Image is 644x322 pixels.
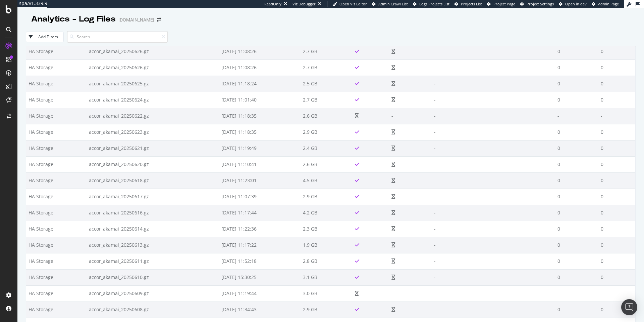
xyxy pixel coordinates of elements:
td: [DATE] 11:23:01 [219,172,301,189]
td: - [432,189,555,205]
td: - [432,140,555,156]
td: accor_akamai_20250613.gz [87,237,219,253]
td: 1.9 GB [301,237,353,253]
td: 4.2 GB [301,205,353,221]
td: 2.9 GB [301,301,353,318]
td: HA Storage [26,59,87,76]
td: HA Storage [26,43,87,59]
td: [DATE] 11:22:36 [219,221,301,237]
td: accor_akamai_20250622.gz [87,108,219,124]
a: Project Page [487,1,515,7]
td: 0 [555,124,598,140]
td: 2.7 GB [301,92,353,108]
a: Open in dev [559,1,587,7]
td: 0 [598,237,636,253]
td: 0 [598,221,636,237]
td: [DATE] 11:10:41 [219,156,301,172]
td: 0 [598,76,636,92]
td: 0 [598,172,636,189]
td: accor_akamai_20250624.gz [87,92,219,108]
td: - [432,76,555,92]
td: HA Storage [26,140,87,156]
div: Analytics - Log Files [31,13,116,25]
td: 0 [555,269,598,285]
td: HA Storage [26,108,87,124]
td: accor_akamai_20250618.gz [87,172,219,189]
td: 0 [555,76,598,92]
td: accor_akamai_20250617.gz [87,189,219,205]
td: 0 [555,140,598,156]
td: [DATE] 11:07:39 [219,189,301,205]
span: Open Viz Editor [339,1,367,6]
td: 0 [598,92,636,108]
td: accor_akamai_20250608.gz [87,301,219,318]
td: [DATE] 11:19:44 [219,285,301,301]
td: - [432,253,555,269]
td: HA Storage [26,285,87,301]
td: 2.7 GB [301,43,353,59]
div: ReadOnly: [264,1,282,7]
td: - [432,269,555,285]
td: [DATE] 11:18:24 [219,76,301,92]
td: [DATE] 11:17:44 [219,205,301,221]
span: Admin Page [598,1,619,6]
td: 2.4 GB [301,140,353,156]
td: HA Storage [26,253,87,269]
td: HA Storage [26,92,87,108]
td: 0 [555,156,598,172]
td: 0 [555,43,598,59]
div: Add Filters [38,34,58,40]
td: - [432,172,555,189]
button: Add Filters [26,32,64,42]
td: - [432,156,555,172]
td: - [432,301,555,318]
td: HA Storage [26,269,87,285]
td: 2.8 GB [301,253,353,269]
td: - [432,108,555,124]
td: 3.0 GB [301,285,353,301]
td: [DATE] 11:52:18 [219,253,301,269]
td: 0 [598,156,636,172]
td: - [432,221,555,237]
a: Admin Page [592,1,619,7]
td: 2.9 GB [301,124,353,140]
a: Logs Projects List [413,1,449,7]
div: Viz Debugger: [292,1,317,7]
div: arrow-right-arrow-left [157,17,161,22]
a: Project Settings [520,1,554,7]
td: 0 [598,140,636,156]
td: accor_akamai_20250614.gz [87,221,219,237]
td: 0 [555,237,598,253]
td: - [389,108,432,124]
td: [DATE] 11:19:49 [219,140,301,156]
td: - [555,108,598,124]
td: 2.6 GB [301,156,353,172]
td: 0 [598,205,636,221]
td: HA Storage [26,156,87,172]
td: 0 [555,205,598,221]
a: Projects List [454,1,482,7]
td: 0 [555,221,598,237]
a: Open Viz Editor [333,1,367,7]
td: accor_akamai_20250623.gz [87,124,219,140]
td: HA Storage [26,205,87,221]
td: 3.1 GB [301,269,353,285]
td: 0 [598,269,636,285]
span: Project Settings [527,1,554,6]
td: HA Storage [26,189,87,205]
td: HA Storage [26,221,87,237]
input: Search [67,31,168,43]
td: 0 [555,172,598,189]
td: accor_akamai_20250626.gz [87,43,219,59]
td: [DATE] 11:08:26 [219,43,301,59]
div: Open Intercom Messenger [621,299,637,315]
td: HA Storage [26,124,87,140]
a: Admin Crawl List [372,1,408,7]
div: [DOMAIN_NAME] [118,16,154,23]
td: 4.5 GB [301,172,353,189]
td: - [389,285,432,301]
td: accor_akamai_20250620.gz [87,156,219,172]
td: 0 [555,59,598,76]
td: HA Storage [26,237,87,253]
td: 0 [555,253,598,269]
